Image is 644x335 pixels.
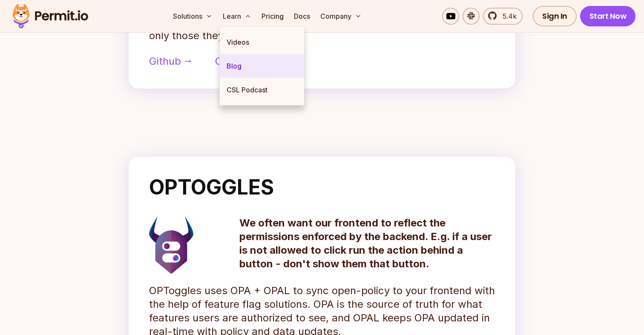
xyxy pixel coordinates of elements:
[220,78,304,102] a: CSL Podcast
[497,11,517,21] span: 5.4k
[149,177,495,198] h2: OPTOGGLES
[317,8,365,25] button: Company
[533,6,577,26] a: Sign In
[580,6,636,26] a: Start Now
[149,54,191,68] a: Github
[483,8,523,25] a: 5.4k
[290,8,313,25] a: Docs
[219,8,255,25] button: Learn
[9,2,92,31] img: Permit logo
[239,216,495,271] p: We often want our frontend to reflect the permissions enforced by the backend. E.g. if a user is ...
[215,54,283,68] a: OPAL Demo
[220,30,304,54] a: Videos
[220,54,304,78] a: Blog
[258,8,287,25] a: Pricing
[149,54,181,68] span: Github
[149,216,193,274] img: OPTOGGLES
[170,8,216,25] button: Solutions
[215,54,273,68] span: OPAL Demo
